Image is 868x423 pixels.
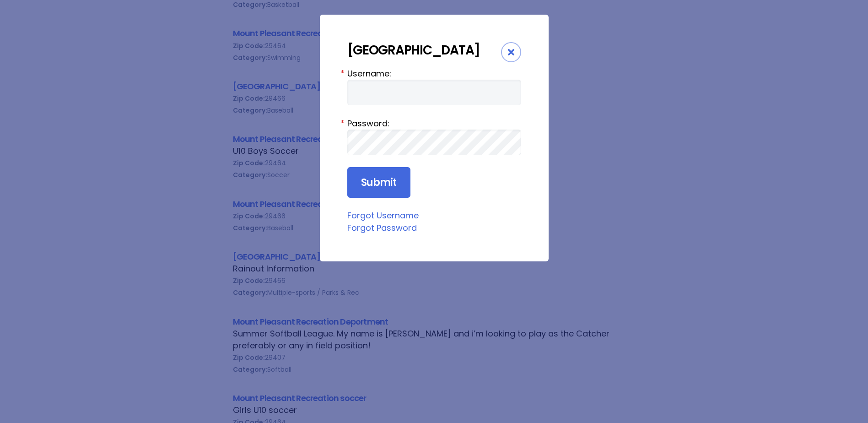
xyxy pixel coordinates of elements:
input: Submit [347,167,410,198]
div: [GEOGRAPHIC_DATA] [347,42,501,58]
a: Forgot Username [347,210,419,221]
div: Close [501,42,521,62]
label: Username: [347,67,521,80]
label: Password: [347,117,521,130]
a: Forgot Password [347,222,417,233]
